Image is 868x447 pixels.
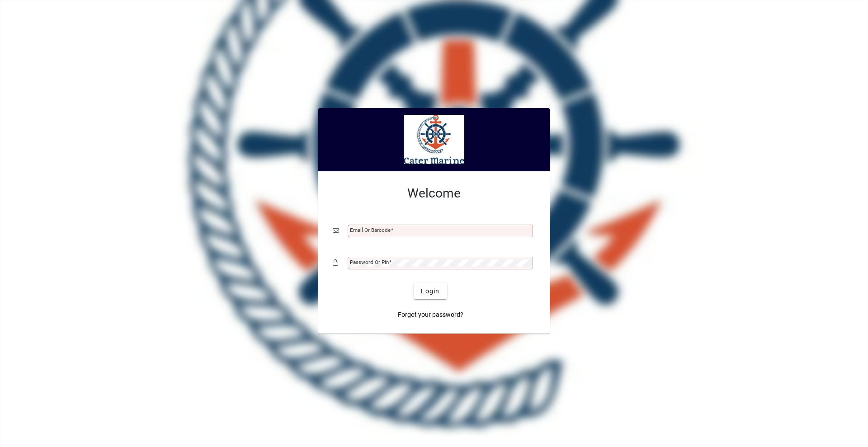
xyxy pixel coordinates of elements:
[394,306,467,323] a: Forgot your password?
[350,227,391,233] mat-label: Email or Barcode
[414,283,447,299] button: Login
[398,310,463,320] span: Forgot your password?
[333,186,535,201] h2: Welcome
[421,287,439,296] span: Login
[350,259,389,265] mat-label: Password or Pin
